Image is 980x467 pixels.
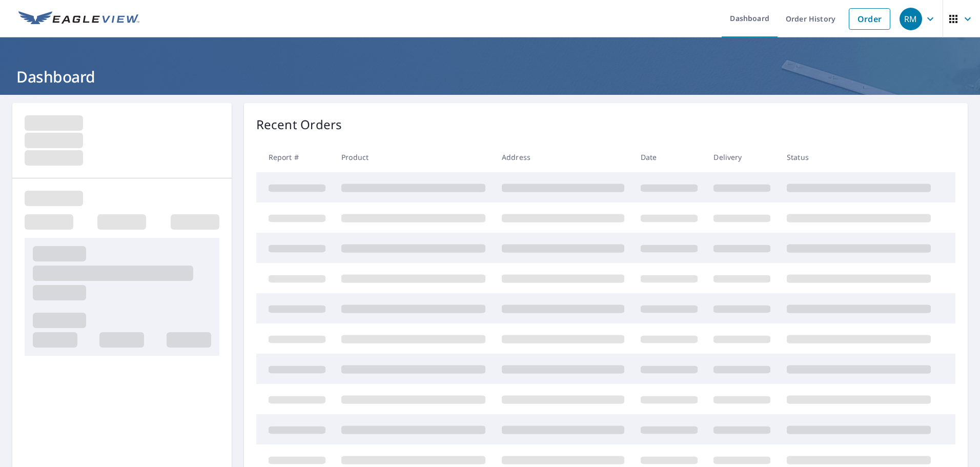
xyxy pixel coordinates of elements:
[632,142,706,172] th: Date
[256,115,342,134] p: Recent Orders
[779,142,939,172] th: Status
[256,142,334,172] th: Report #
[900,8,922,30] div: RM
[705,142,779,172] th: Delivery
[494,142,632,172] th: Address
[849,8,890,30] a: Order
[12,66,968,87] h1: Dashboard
[333,142,494,172] th: Product
[18,11,139,27] img: EV Logo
